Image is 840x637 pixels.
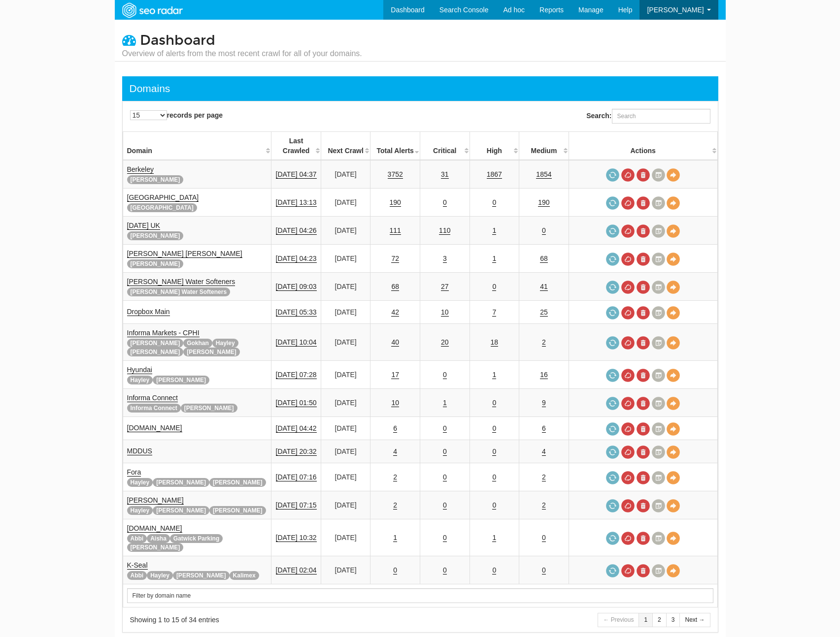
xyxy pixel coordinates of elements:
td: [DATE] [321,556,370,584]
a: 0 [492,283,496,291]
a: 0 [443,424,447,433]
a: [GEOGRAPHIC_DATA] [127,193,199,202]
img: SEORadar [118,1,186,19]
a: 1 [393,534,397,542]
a: [DATE] UK [127,222,160,230]
a: Crawl History [652,532,665,545]
a: View Domain Overview [667,224,680,238]
th: Domain: activate to sort column ascending [123,132,271,160]
a: MDDUS [127,447,152,455]
a: [DATE] 10:32 [276,534,317,542]
a: 2 [393,473,397,481]
a: Request a crawl [606,471,619,484]
a: 9 [542,399,546,407]
a: 1 [638,613,653,627]
a: Informa Markets - CPHI [127,329,200,337]
a: Request a crawl [606,422,619,436]
a: Crawl History [652,446,665,459]
a: [DATE] 05:33 [276,308,317,317]
a: Cancel in-progress audit [621,564,635,577]
a: 6 [393,424,397,433]
a: Cancel in-progress audit [621,306,635,319]
a: [DATE] 10:04 [276,338,317,347]
a: View Domain Overview [667,168,680,182]
a: 1 [492,255,496,263]
a: View Domain Overview [667,471,680,484]
span: Hayley [127,506,153,515]
a: Request a crawl [606,564,619,577]
a: 68 [540,255,548,263]
a: View Domain Overview [667,532,680,545]
span: [PERSON_NAME] [153,376,209,384]
td: [DATE] [321,301,370,324]
a: Delete most recent audit [637,471,650,484]
a: View Domain Overview [667,564,680,577]
td: [DATE] [321,440,370,463]
span: Aisha [147,534,170,543]
td: [DATE] [321,361,370,389]
a: Delete most recent audit [637,369,650,382]
a: 0 [443,566,447,574]
a: 0 [492,198,496,207]
span: Gokhan [183,339,212,348]
select: records per page [130,110,167,120]
a: 0 [542,226,546,235]
a: Crawl History [652,224,665,238]
input: Search: [612,109,710,124]
a: K-Seal [127,561,148,570]
th: Total Alerts: activate to sort column ascending [370,132,420,160]
a: View Domain Overview [667,422,680,436]
a: Delete most recent audit [637,281,650,294]
a: 0 [443,473,447,481]
a: [DATE] 20:32 [276,447,317,456]
a: [DATE] 07:16 [276,473,317,481]
a: [DATE] 04:23 [276,255,317,263]
td: [DATE] [321,273,370,301]
a: 2 [542,501,546,510]
span: Hayley [147,571,173,580]
th: Critical: activate to sort column descending [420,132,470,160]
a: 3 [443,255,447,263]
a: 0 [393,566,397,574]
a: 0 [492,399,496,407]
a: Cancel in-progress audit [621,532,635,545]
a: Crawl History [652,471,665,484]
a: Cancel in-progress audit [621,446,635,459]
a: 72 [391,255,399,263]
div: Showing 1 to 15 of 34 entries [130,615,408,625]
a: 0 [443,447,447,456]
a: [DATE] 04:26 [276,226,317,235]
a: 17 [391,371,399,379]
a: 1867 [487,170,502,179]
a: 3752 [388,170,403,179]
td: [DATE] [321,417,370,440]
a: Crawl History [652,168,665,182]
a: Delete most recent audit [637,499,650,512]
a: 7 [492,308,496,317]
span: [PERSON_NAME] [209,506,266,515]
a: 110 [439,226,450,235]
td: [DATE] [321,519,370,556]
a: Request a crawl [606,532,619,545]
a: Delete most recent audit [637,336,650,350]
a: 3 [666,613,680,627]
span: Abbi [127,571,147,580]
span: Hayley [212,339,238,348]
a: Delete most recent audit [637,422,650,436]
a: 190 [538,198,549,207]
span: Gatwick Parking [170,534,223,543]
a: 190 [390,198,401,207]
a: View Domain Overview [667,336,680,350]
a: Cancel in-progress audit [621,253,635,266]
td: [DATE] [321,463,370,491]
a: 20 [441,338,449,347]
a: View Domain Overview [667,446,680,459]
th: Next Crawl: activate to sort column descending [321,132,370,160]
span: Informa Connect [127,404,181,413]
a: 41 [540,283,548,291]
a: 2 [393,501,397,510]
span: [PERSON_NAME] [127,259,184,268]
a: [DATE] 07:28 [276,371,317,379]
span: Ad hoc [503,6,525,14]
span: Reports [539,6,564,14]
